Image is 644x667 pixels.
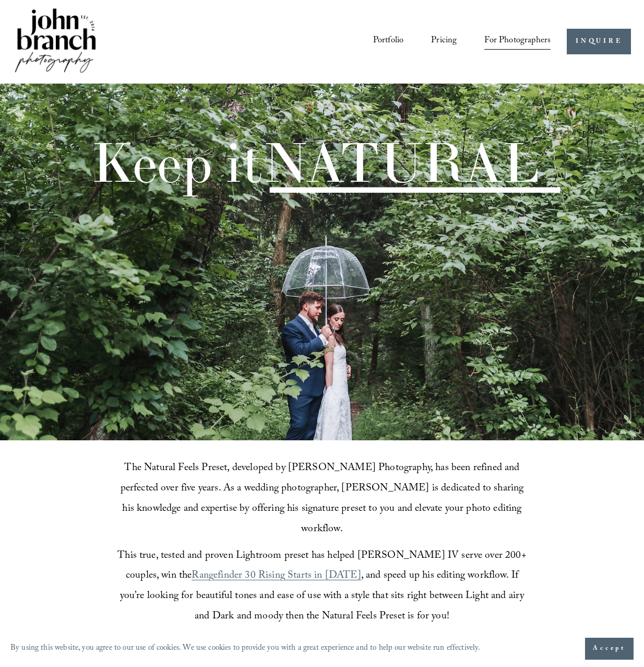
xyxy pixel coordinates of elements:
span: NATURAL [263,127,539,197]
p: By using this website, you agree to our use of cookies. We use cookies to provide you with a grea... [10,641,480,657]
a: INQUIRE [567,29,631,54]
a: Portfolio [373,32,403,51]
h1: Keep it [91,135,539,190]
button: Accept [585,638,634,660]
span: Accept [593,643,626,654]
img: John Branch IV Photography [13,6,98,77]
span: , and speed up his editing workflow. If you’re looking for beautiful tones and ease of use with a... [120,568,527,626]
a: folder dropdown [484,32,551,51]
span: This true, tested and proven Lightroom preset has helped [PERSON_NAME] IV serve over 200+ couples... [117,548,529,586]
span: The Natural Feels Preset, developed by [PERSON_NAME] Photography, has been refined and perfected ... [121,460,527,538]
span: For Photographers [484,33,551,50]
a: Pricing [431,32,457,51]
a: Rangefinder 30 Rising Starts in [DATE] [192,568,361,585]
